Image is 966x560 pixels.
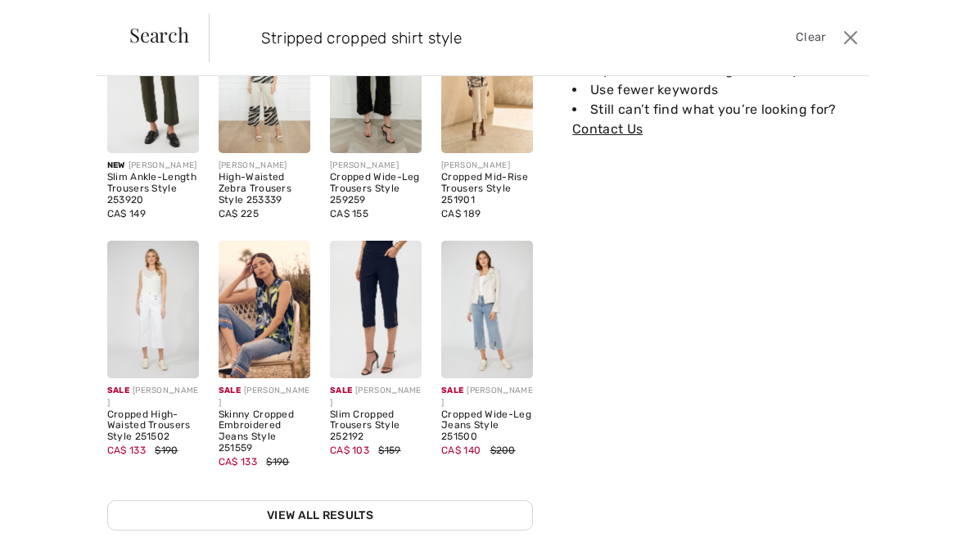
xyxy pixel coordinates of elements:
[107,445,146,456] span: CA$ 133
[219,385,310,409] div: [PERSON_NAME]
[572,100,859,139] li: Still can’t find what you’re looking for?
[107,386,129,395] span: Sale
[330,208,368,219] span: CA$ 155
[107,160,199,172] div: [PERSON_NAME]
[249,13,692,62] input: TYPE TO SEARCH
[572,21,859,139] div: Some helpful tips for your search:
[219,409,310,454] div: Skinny Cropped Embroidered Jeans Style 251559
[441,445,481,456] span: CA$ 140
[266,456,289,467] span: $190
[129,25,189,44] span: Search
[441,160,533,172] div: [PERSON_NAME]
[107,241,199,378] img: Cropped High-Waisted Trousers Style 251502. Off White
[219,16,310,153] img: High-Waisted Zebra Trousers Style 253339. Beige/Black
[330,160,422,172] div: [PERSON_NAME]
[441,16,533,153] img: Cropped Mid-Rise Trousers Style 251901. White
[441,385,533,409] div: [PERSON_NAME]
[107,172,199,205] div: Slim Ankle-Length Trousers Style 253920
[330,172,422,205] div: Cropped Wide-Leg Trousers Style 259259
[330,385,422,409] div: [PERSON_NAME]
[378,445,400,456] span: $159
[490,445,516,456] span: $200
[107,500,533,531] a: View All Results
[441,241,533,378] img: Cropped Wide-Leg Jeans Style 251500. Blue
[219,241,310,378] img: Skinny Cropped Embroidered Jeans Style 251559. Blue
[441,409,533,443] div: Cropped Wide-Leg Jeans Style 251500
[107,208,146,219] span: CA$ 149
[572,80,859,100] li: Use fewer keywords
[330,16,422,153] img: Cropped Wide-Leg Trousers Style 259259. Black/Silver
[796,29,826,47] span: Clear
[107,160,125,170] span: New
[107,409,199,443] div: Cropped High-Waisted Trousers Style 251502
[330,409,422,443] div: Slim Cropped Trousers Style 252192
[330,241,422,378] img: Slim Cropped Trousers Style 252192. White
[441,208,481,219] span: CA$ 189
[441,386,463,395] span: Sale
[107,385,199,409] div: [PERSON_NAME]
[107,16,199,153] img: Slim Ankle-Length Trousers Style 253920. Black
[219,160,310,172] div: [PERSON_NAME]
[219,172,310,205] div: High-Waisted Zebra Trousers Style 253339
[219,386,241,395] span: Sale
[155,445,178,456] span: $190
[219,456,257,467] span: CA$ 133
[839,25,863,51] button: Close
[219,208,259,219] span: CA$ 225
[441,172,533,205] div: Cropped Mid-Rise Trousers Style 251901
[572,121,643,137] a: Contact Us
[330,445,369,456] span: CA$ 103
[330,386,352,395] span: Sale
